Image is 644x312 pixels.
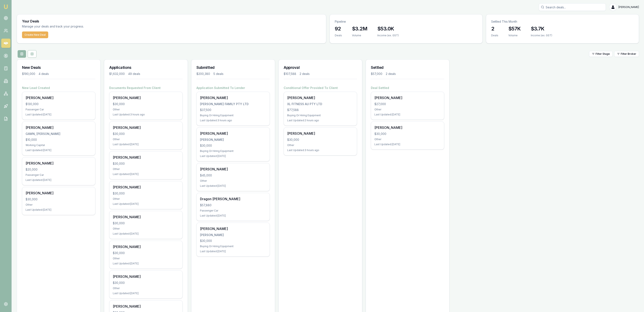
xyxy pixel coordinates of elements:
[614,51,639,57] button: Filter Broker
[287,138,353,142] div: $30,000
[491,25,498,32] h3: 2
[200,250,266,253] div: Last Updated: [DATE]
[113,102,179,106] div: $30,000
[335,25,342,32] h3: 92
[491,34,498,37] div: Deals
[109,72,125,76] div: $1,632,000
[287,114,353,117] div: Buying Or Hiring Equipment
[26,108,92,111] div: Passenger Car
[26,178,92,182] div: Last Updated: [DATE]
[196,65,270,70] h3: Submitted
[26,173,92,177] div: Passenger Car
[113,304,179,309] div: [PERSON_NAME]
[374,143,441,146] div: Last Updated: [DATE]
[109,86,183,90] h4: Documents Requested From Client
[113,197,179,201] div: Other
[26,113,92,116] div: Last Updated: [DATE]
[377,25,399,32] h3: $53.0K
[26,132,92,136] div: GAWN, [PERSON_NAME]
[113,191,179,196] div: $30,000
[113,143,179,146] div: Last Updated: [DATE]
[374,102,441,106] div: $27,000
[113,132,179,136] div: $30,000
[200,144,266,148] div: $30,000
[113,232,179,235] div: Last Updated: [DATE]
[287,95,353,100] div: [PERSON_NAME]
[196,72,210,76] div: $200,380
[26,144,92,147] div: Working Capital
[26,125,92,130] div: [PERSON_NAME]
[200,154,266,158] div: Last Updated: [DATE]
[113,292,179,295] div: Last Updated: [DATE]
[113,155,179,160] div: [PERSON_NAME]
[22,65,95,70] h3: New Deals
[26,95,92,100] div: [PERSON_NAME]
[589,51,613,57] button: Filter Stage
[371,86,444,90] h4: Deal Settled
[26,191,92,196] div: [PERSON_NAME]
[508,34,521,37] div: Volume
[539,3,606,11] input: Search deals
[113,95,179,100] div: [PERSON_NAME]
[300,72,310,76] div: 2 deals
[374,95,441,100] div: [PERSON_NAME]
[26,203,92,206] div: Other
[22,24,129,29] p: Manage your deals and track your progress.
[3,4,8,9] img: emu-icon-u.png
[531,25,552,32] h3: $3.7K
[200,226,266,231] div: [PERSON_NAME]
[618,5,639,9] span: [PERSON_NAME]
[531,34,552,37] div: Income (ex. GST)
[200,149,266,153] div: Buying Or Hiring Equipment
[284,86,357,90] h4: Conditional Offer Provided To Client
[26,208,92,211] div: Last Updated: [DATE]
[113,113,179,116] div: Last Updated: 3 hours ago
[377,34,399,37] div: Income (ex. GST)
[200,95,266,100] div: [PERSON_NAME]
[39,72,49,76] div: 4 deals
[22,72,35,76] div: $190,000
[371,65,444,70] h3: Settled
[109,65,183,70] h3: Applications
[374,132,441,136] div: $30,000
[352,25,367,32] h3: $3.2M
[287,131,353,136] div: [PERSON_NAME]
[113,262,179,265] div: Last Updated: [DATE]
[213,72,223,76] div: 5 deals
[200,114,266,117] div: Buying Or Hiring Equipment
[22,20,321,23] h3: Your Deals
[22,31,48,38] button: Create New Deal
[287,102,353,106] div: XL FITNESS AU PTY LTD
[113,227,179,230] div: Other
[200,196,266,201] div: Dragon [PERSON_NAME]
[200,167,266,172] div: [PERSON_NAME]
[371,72,382,76] div: $57,000
[200,184,266,188] div: Last Updated: [DATE]
[374,113,441,116] div: Last Updated: [DATE]
[113,172,179,176] div: Last Updated: [DATE]
[113,185,179,190] div: [PERSON_NAME]
[113,274,179,279] div: [PERSON_NAME]
[200,138,266,142] div: [PERSON_NAME]
[287,108,353,112] div: $77,588
[200,108,266,112] div: $37,500
[200,233,266,237] div: [PERSON_NAME]
[200,173,266,178] div: $45,000
[200,131,266,136] div: [PERSON_NAME]
[200,214,266,217] div: Last Updated: [DATE]
[113,125,179,130] div: [PERSON_NAME]
[113,251,179,255] div: $30,000
[26,161,92,166] div: [PERSON_NAME]
[374,138,441,141] div: Other
[113,244,179,249] div: [PERSON_NAME]
[200,239,266,243] div: $30,000
[352,34,367,37] div: Volume
[200,119,266,122] div: Last Updated: 3 hours ago
[335,20,477,24] p: Pipeline
[374,125,441,130] div: [PERSON_NAME]
[200,209,266,212] div: Passenger Car
[200,102,266,106] div: [PERSON_NAME] FAMILY PTY LTD
[284,65,357,70] h3: Approval
[287,144,353,147] div: Other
